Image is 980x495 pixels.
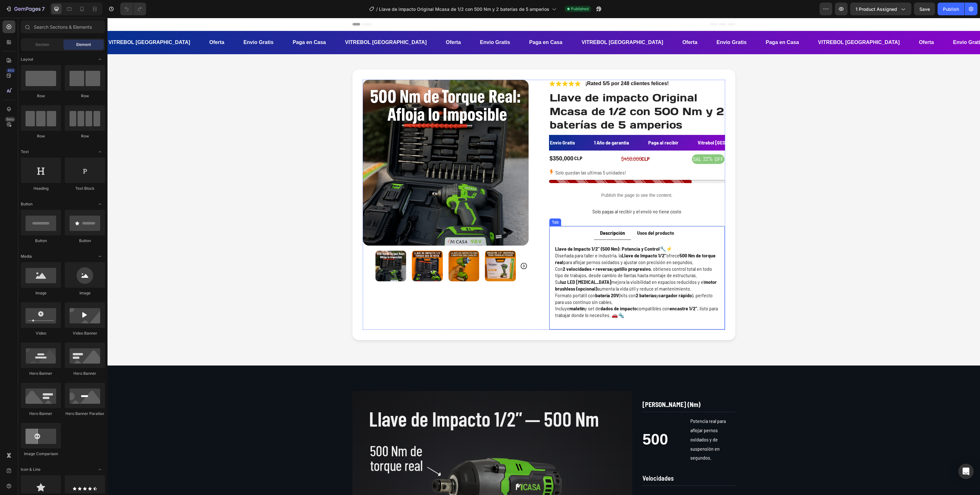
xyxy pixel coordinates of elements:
[448,150,519,159] p: Solo quedan las ultimas 5 unidades!
[21,20,105,33] input: Search Sections & Elements
[575,20,590,29] p: Oferta
[65,186,105,191] div: Text Block
[95,54,105,64] span: Toggle open
[376,6,378,12] span: /
[108,18,980,495] iframe: Design area
[21,411,61,417] div: Hero Banner
[21,330,61,336] div: Video
[237,20,319,29] p: VITREBOL [GEOGRAPHIC_DATA]
[584,137,595,146] div: SAL
[534,138,542,144] strong: CLP
[507,248,543,254] strong: gatillo progresivo
[513,137,546,145] div: $450,000
[514,234,559,240] strong: Llave de Impacto 1/2"
[609,20,639,29] p: Envio Gratis
[65,133,105,139] div: Row
[21,201,33,207] span: Button
[486,120,522,129] p: 1 Año de garantia
[120,3,146,15] div: Undo/Redo
[595,137,606,145] div: 22%
[467,137,475,143] strong: CLP
[850,3,911,15] button: 1 product assigned
[21,371,61,376] div: Hero Banner
[95,199,105,209] span: Toggle open
[530,212,567,218] strong: Usos del producto
[422,20,455,29] p: Paga en Casa
[35,42,49,48] span: Section
[95,464,105,475] span: Toggle open
[65,371,105,376] div: Hero Banner
[462,287,477,293] strong: maletín
[493,212,517,218] strong: Descripción
[453,261,504,267] strong: luz LED [MEDICAL_DATA]
[442,190,617,197] p: Solo pagas al recibir y el envió no tiene costo
[562,287,590,293] strong: encastre 1/2"
[21,93,61,99] div: Row
[442,174,618,181] p: Publish the page to see the content.
[478,63,561,68] strong: ¡Rated 5/5 por 248 clientes felices!
[21,467,41,472] span: Icon & Line
[5,117,15,122] div: Beta
[185,20,218,29] p: Paga en Casa
[21,238,61,244] div: Button
[21,290,61,296] div: Image
[448,261,610,274] strong: motor brushless (opcional)
[606,137,617,146] div: OFF
[846,20,876,29] p: Envio Gratis
[535,412,579,432] p: 500
[6,68,15,73] div: 450
[493,287,529,293] strong: dados de impacto
[583,399,627,445] p: Potencia real para aflojar pernos oxidados y de suspensión en segundos.
[21,56,33,62] span: Layout
[95,251,105,262] span: Toggle open
[474,20,556,29] p: VITREBOL [GEOGRAPHIC_DATA]
[442,72,618,115] h1: Llave de impacto Original Mcasa de 1/2 con 500 Nm y 2 baterías de 5 amperios
[373,20,403,29] p: Envio Gratis
[551,274,584,280] strong: cargador rápido
[448,228,552,234] strong: Llave de Impacto 1/2" (500 Nm): Potencia y Control
[914,3,935,15] button: Save
[488,274,511,280] strong: batería 20V
[571,6,589,12] span: Published
[943,6,959,12] div: Publish
[958,464,974,479] div: Open Intercom Messenger
[448,234,609,247] strong: 500 Nm de torque real
[95,147,105,157] span: Toggle open
[65,238,105,244] div: Button
[535,383,593,390] strong: [PERSON_NAME] (Nm)
[443,202,452,207] div: Tab
[379,6,549,12] span: Llave de impacto Original Mcasa de 1/2 con 500 Nm y 2 baterías de 5 amperios
[136,20,166,29] p: Envio Gratis
[65,290,105,296] div: Image
[65,330,105,336] div: Video Banner
[938,3,964,15] button: Publish
[811,20,826,29] p: Oferta
[21,451,61,457] div: Image Comparison
[21,149,29,155] span: Text
[658,20,691,29] p: Paga en Casa
[919,6,930,12] span: Save
[65,411,105,417] div: Hero Banner Parallax
[535,456,566,464] span: Velocidades
[76,42,91,48] span: Element
[412,244,420,252] button: Carousel Next Arrow
[3,3,48,15] button: 7
[455,248,504,254] strong: 2 velocidades + reversa
[338,20,353,29] p: Oferta
[541,120,571,129] p: Paga al recibir
[442,137,475,145] div: $350,000
[590,120,651,129] p: Vitrebol [GEOGRAPHIC_DATA]
[42,5,45,13] p: 7
[442,120,467,129] p: Envio Gratis
[21,254,32,259] span: Media
[21,186,61,191] div: Heading
[448,228,612,301] p: 🔧⚡ Diseñada para taller e industria, la ofrece para aflojar pernos oxidados y ajustar con precisi...
[710,20,792,29] p: VITREBOL [GEOGRAPHIC_DATA]
[65,93,105,99] div: Row
[856,6,897,12] span: 1 product assigned
[21,133,61,139] div: Row
[528,274,549,280] strong: 2 baterías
